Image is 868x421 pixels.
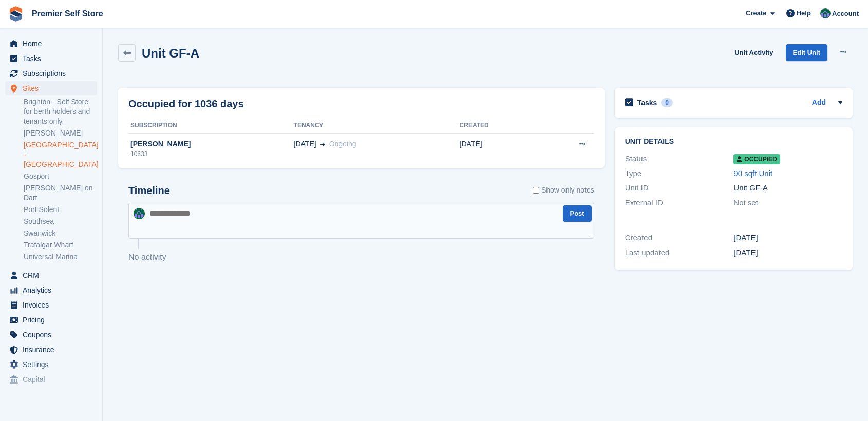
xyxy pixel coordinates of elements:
[533,185,539,196] input: Show only notes
[625,247,734,259] div: Last updated
[5,283,97,297] a: menu
[637,98,657,107] h2: Tasks
[23,268,84,282] span: CRM
[23,283,84,297] span: Analytics
[329,140,356,148] span: Ongoing
[5,298,97,312] a: menu
[625,138,842,146] h2: Unit details
[746,8,766,18] span: Create
[661,98,673,107] div: 0
[23,81,84,95] span: Sites
[460,133,537,164] td: [DATE]
[733,169,772,178] a: 90 sqft Unit
[24,183,97,203] a: [PERSON_NAME] on Dart
[23,372,84,387] span: Capital
[625,168,734,180] div: Type
[5,357,97,372] a: menu
[142,46,199,60] h2: Unit GF-A
[24,97,97,126] a: Brighton - Self Store for berth holders and tenants only.
[8,6,24,22] img: stora-icon-8386f47178a22dfd0bd8f6a31ec36ba5ce8667c1dd55bd0f319d3a0aa187defe.svg
[24,205,97,215] a: Port Solent
[294,139,316,149] span: [DATE]
[5,313,97,327] a: menu
[563,205,592,222] button: Post
[23,66,84,81] span: Subscriptions
[812,97,826,109] a: Add
[24,252,97,262] a: Universal Marina
[730,44,777,61] a: Unit Activity
[28,5,107,22] a: Premier Self Store
[9,395,102,406] span: Storefront
[797,8,811,18] span: Help
[23,313,84,327] span: Pricing
[23,36,84,51] span: Home
[23,328,84,342] span: Coupons
[625,153,734,165] div: Status
[23,298,84,312] span: Invoices
[5,372,97,387] a: menu
[24,217,97,226] a: Southsea
[533,185,594,196] label: Show only notes
[5,36,97,51] a: menu
[820,8,831,18] img: Jo Granger
[23,357,84,372] span: Settings
[625,197,734,209] div: External ID
[24,228,97,238] a: Swanwick
[625,182,734,194] div: Unit ID
[24,240,97,250] a: Trafalgar Wharf
[733,182,842,194] div: Unit GF-A
[625,232,734,244] div: Created
[294,118,460,134] th: Tenancy
[5,66,97,81] a: menu
[23,51,84,66] span: Tasks
[733,247,842,259] div: [DATE]
[5,342,97,357] a: menu
[128,139,294,149] div: [PERSON_NAME]
[5,328,97,342] a: menu
[786,44,827,61] a: Edit Unit
[134,208,145,219] img: Jo Granger
[128,149,294,159] div: 10633
[832,9,859,19] span: Account
[128,118,294,134] th: Subscription
[24,171,97,181] a: Gosport
[128,251,594,263] p: No activity
[23,342,84,357] span: Insurance
[24,140,97,169] a: [GEOGRAPHIC_DATA] - [GEOGRAPHIC_DATA]
[5,268,97,282] a: menu
[733,232,842,244] div: [DATE]
[733,197,842,209] div: Not set
[128,96,244,111] h2: Occupied for 1036 days
[733,154,780,164] span: Occupied
[24,128,97,138] a: [PERSON_NAME]
[5,51,97,66] a: menu
[460,118,537,134] th: Created
[5,81,97,95] a: menu
[128,185,170,197] h2: Timeline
